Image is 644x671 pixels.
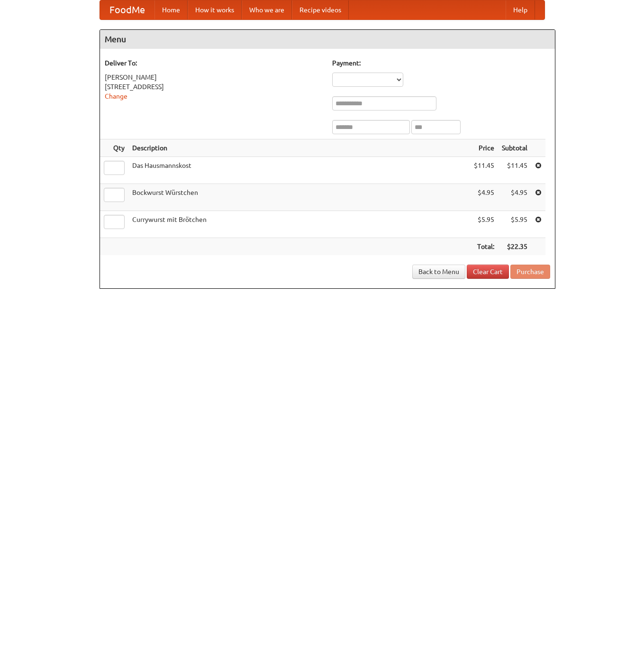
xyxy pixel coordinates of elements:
[498,211,531,238] td: $5.95
[100,30,555,49] h4: Menu
[128,157,470,184] td: Das Hausmannskost
[128,211,470,238] td: Currywurst mit Brötchen
[154,0,188,19] a: Home
[470,211,498,238] td: $5.95
[105,58,323,68] h5: Deliver To:
[412,265,465,279] a: Back to Menu
[498,139,531,157] th: Subtotal
[332,58,550,68] h5: Payment:
[100,139,128,157] th: Qty
[510,265,550,279] button: Purchase
[105,73,323,82] div: [PERSON_NAME]
[188,0,242,19] a: How it works
[498,184,531,211] td: $4.95
[470,157,498,184] td: $11.45
[470,238,498,256] th: Total:
[467,265,509,279] a: Clear Cart
[105,92,127,100] a: Change
[506,0,535,19] a: Help
[470,184,498,211] td: $4.95
[105,82,323,92] div: [STREET_ADDRESS]
[498,157,531,184] td: $11.45
[470,139,498,157] th: Price
[498,238,531,256] th: $22.35
[242,0,292,19] a: Who we are
[128,184,470,211] td: Bockwurst Würstchen
[100,0,154,19] a: FoodMe
[292,0,349,19] a: Recipe videos
[128,139,470,157] th: Description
